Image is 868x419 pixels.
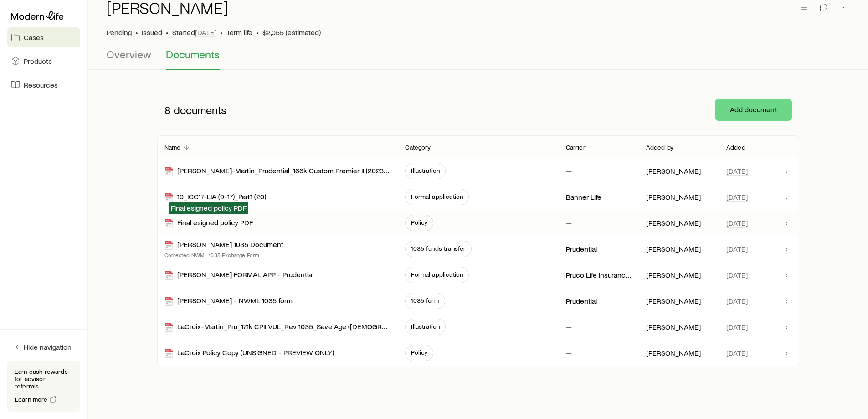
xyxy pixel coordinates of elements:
[166,48,220,61] span: Documents
[164,166,390,176] div: [PERSON_NAME]-Martin_Prudential_166k Custom Premier II (2023)_Age 37_Rev
[566,244,597,253] p: Prudential
[7,337,80,357] button: Hide navigation
[7,361,80,412] div: Earn cash rewards for advisor referrals.Learn more
[24,342,72,352] span: Hide navigation
[411,245,466,252] span: 1035 funds transfer
[24,80,58,89] span: Resources
[262,28,321,37] span: $2,055 (estimated)
[164,218,253,228] div: Final esigned policy PDF
[15,396,48,403] span: Learn more
[646,348,701,357] p: [PERSON_NAME]
[646,270,701,279] p: [PERSON_NAME]
[566,144,586,151] p: Carrier
[220,28,223,37] span: •
[646,192,701,202] p: [PERSON_NAME]
[566,322,572,331] p: —
[107,48,850,70] div: Case details tabs
[172,28,216,37] p: Started
[405,144,431,151] p: Category
[566,296,597,305] p: Prudential
[164,251,283,259] p: Corrected NWML 1035 Exchange Form
[411,271,463,278] span: Formal application
[164,103,171,116] span: 8
[726,244,748,253] span: [DATE]
[166,28,169,37] span: •
[7,51,80,71] a: Products
[726,348,748,357] span: [DATE]
[411,323,440,330] span: Illustration
[566,218,572,228] p: —
[411,193,463,200] span: Formal application
[411,219,427,226] span: Policy
[411,349,427,356] span: Policy
[164,322,390,332] div: LaCroix-Martin_Pru_171k CPII VUL_Rev 1035_Save Age ([DEMOGRAPHIC_DATA])
[566,166,572,176] p: —
[164,270,313,280] div: [PERSON_NAME] FORMAL APP - Prudential
[726,296,748,305] span: [DATE]
[715,99,792,121] button: Add document
[726,322,748,331] span: [DATE]
[24,57,52,66] span: Products
[226,28,252,37] span: Term life
[24,33,44,42] span: Cases
[646,244,701,253] p: [PERSON_NAME]
[164,240,283,250] div: [PERSON_NAME] 1035 Document
[646,166,701,176] p: [PERSON_NAME]
[195,28,216,37] span: [DATE]
[726,192,748,202] span: [DATE]
[107,48,151,61] span: Overview
[646,218,701,228] p: [PERSON_NAME]
[164,192,266,202] div: 10_ICC17-LIA (9-17)_Part1 (20)
[566,192,601,202] p: Banner Life
[726,144,745,151] p: Added
[566,270,632,279] p: Pruco Life Insurance Company
[411,167,440,174] span: Illustration
[142,28,162,37] span: Issued
[646,296,701,305] p: [PERSON_NAME]
[107,28,132,37] p: Pending
[726,218,748,228] span: [DATE]
[256,28,259,37] span: •
[411,297,439,304] span: 1035 form
[164,144,181,151] p: Name
[174,103,226,116] span: documents
[726,270,748,279] span: [DATE]
[646,144,673,151] p: Added by
[7,27,80,47] a: Cases
[164,296,293,306] div: [PERSON_NAME] - NWML 1035 form
[7,75,80,95] a: Resources
[15,368,73,390] p: Earn cash rewards for advisor referrals.
[164,348,334,358] div: LaCroix Policy Copy (UNSIGNED - PREVIEW ONLY)
[135,28,138,37] span: •
[566,348,572,357] p: —
[646,322,701,331] p: [PERSON_NAME]
[726,166,748,176] span: [DATE]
